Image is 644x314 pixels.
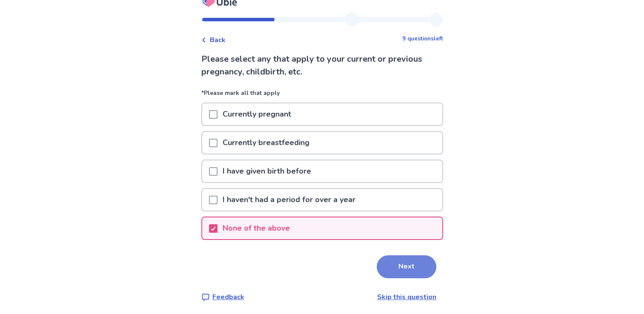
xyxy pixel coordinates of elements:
a: Skip this question [377,292,436,302]
p: Currently pregnant [218,103,296,125]
p: Feedback [212,292,244,302]
p: Please select any that apply to your current or previous pregnancy, childbirth, etc. [201,53,443,78]
button: Next [377,255,436,278]
p: 9 questions left [402,35,443,43]
p: *Please mark all that apply [201,88,443,103]
p: Currently breastfeeding [218,132,315,154]
p: I haven't had a period for over a year [218,189,361,211]
a: Feedback [201,292,244,302]
p: None of the above [218,217,295,239]
p: I have given birth before [218,160,316,182]
span: Back [210,35,226,45]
